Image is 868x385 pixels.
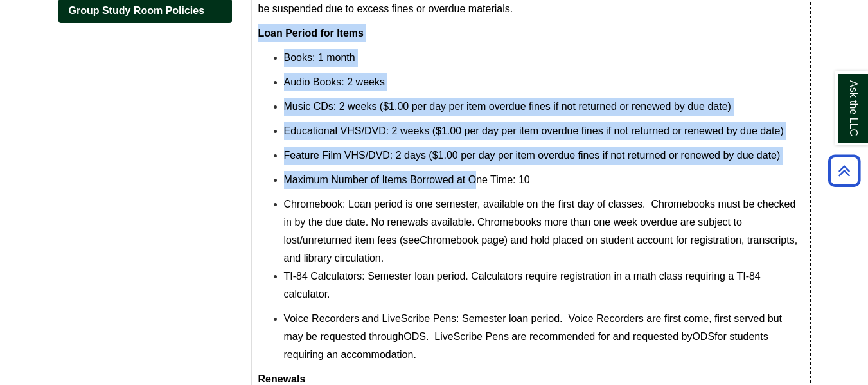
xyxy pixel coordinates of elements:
[284,125,784,136] span: Educational VHS/DVD: 2 weeks ($1.00 per day per item overdue fines if not returned or renewed by ...
[824,162,865,179] a: Back to Top
[258,373,306,384] strong: Renewals
[284,52,355,63] span: Books: 1 month
[284,199,343,210] a: Chromebook
[284,199,796,246] span: : Loan period is one semester, available on the first day of classes. Chromebooks must be checked...
[426,331,692,342] span: . LiveScribe Pens are recommended for and requested by
[420,235,504,246] a: Chromebook page
[258,28,364,39] strong: Loan Period for Items
[284,174,530,185] span: Maximum Number of Items Borrowed at One Time: 10
[284,76,385,87] span: Audio Books: 2 weeks
[69,5,205,16] span: Group Study Room Policies
[284,271,761,300] span: TI-84 Calculators: Semester loan period. Calculators require registration in a math class requiri...
[284,101,731,112] span: Music CDs: 2 weeks ($1.00 per day per item overdue fines if not returned or renewed by due date)
[284,150,781,161] span: Feature Film VHS/DVD: 2 days ($1.00 per day per item overdue fines if not returned or renewed by ...
[284,313,782,342] span: Voice Recorders and LiveScribe Pens: Semester loan period. Voice Recorders are first come, first ...
[692,331,714,342] a: ODS
[403,331,426,342] a: ODS
[284,235,798,264] span: ) and hold placed on student account for registration, transcripts, and library circulation.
